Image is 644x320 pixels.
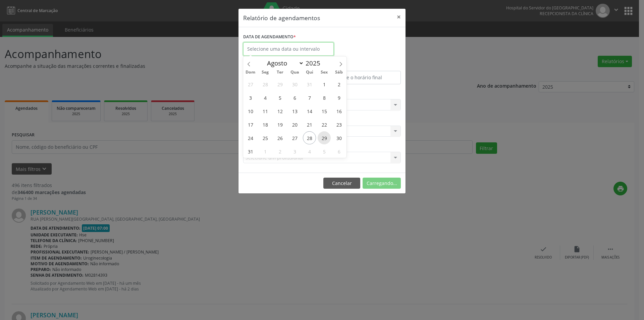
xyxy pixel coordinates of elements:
span: Agosto 3, 2025 [244,91,257,104]
span: Agosto 26, 2025 [273,131,286,144]
span: Agosto 15, 2025 [318,104,331,118]
span: Agosto 28, 2025 [303,131,316,144]
span: Setembro 5, 2025 [318,145,331,158]
span: Agosto 24, 2025 [244,131,257,144]
span: Agosto 27, 2025 [288,131,301,144]
label: DATA DE AGENDAMENTO [243,32,296,42]
span: Setembro 2, 2025 [273,145,286,158]
span: Agosto 14, 2025 [303,104,316,118]
span: Sáb [332,70,346,75]
span: Setembro 3, 2025 [288,145,301,158]
span: Agosto 18, 2025 [259,118,272,131]
span: Agosto 12, 2025 [273,104,286,118]
span: Ter [273,70,287,75]
span: Julho 29, 2025 [273,78,286,91]
span: Agosto 19, 2025 [273,118,286,131]
span: Agosto 17, 2025 [244,118,257,131]
span: Agosto 8, 2025 [318,91,331,104]
span: Agosto 20, 2025 [288,118,301,131]
h5: Relatório de agendamentos [243,13,320,22]
span: Setembro 1, 2025 [259,145,272,158]
span: Sex [317,70,332,75]
input: Selecione o horário final [324,71,401,84]
span: Agosto 10, 2025 [244,104,257,118]
input: Selecione uma data ou intervalo [243,42,334,56]
span: Agosto 11, 2025 [259,104,272,118]
span: Agosto 9, 2025 [332,91,345,104]
span: Agosto 7, 2025 [303,91,316,104]
span: Agosto 2, 2025 [332,78,345,91]
button: Close [392,9,406,25]
span: Agosto 5, 2025 [273,91,286,104]
span: Agosto 22, 2025 [318,118,331,131]
span: Agosto 25, 2025 [259,131,272,144]
button: Cancelar [323,178,360,189]
label: ATÉ [324,60,401,71]
span: Julho 30, 2025 [288,78,301,91]
span: Agosto 31, 2025 [244,145,257,158]
span: Julho 27, 2025 [244,78,257,91]
span: Julho 28, 2025 [259,78,272,91]
span: Dom [243,70,258,75]
span: Agosto 4, 2025 [259,91,272,104]
span: Agosto 16, 2025 [332,104,345,118]
span: Agosto 13, 2025 [288,104,301,118]
span: Setembro 4, 2025 [303,145,316,158]
span: Agosto 29, 2025 [318,131,331,144]
span: Qua [287,70,302,75]
span: Agosto 21, 2025 [303,118,316,131]
span: Qui [302,70,317,75]
span: Agosto 1, 2025 [318,78,331,91]
span: Setembro 6, 2025 [332,145,345,158]
span: Agosto 23, 2025 [332,118,345,131]
input: Year [304,59,326,67]
span: Agosto 6, 2025 [288,91,301,104]
button: Carregando... [363,178,401,189]
span: Agosto 30, 2025 [332,131,345,144]
select: Month [264,58,304,68]
span: Seg [258,70,273,75]
span: Julho 31, 2025 [303,78,316,91]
